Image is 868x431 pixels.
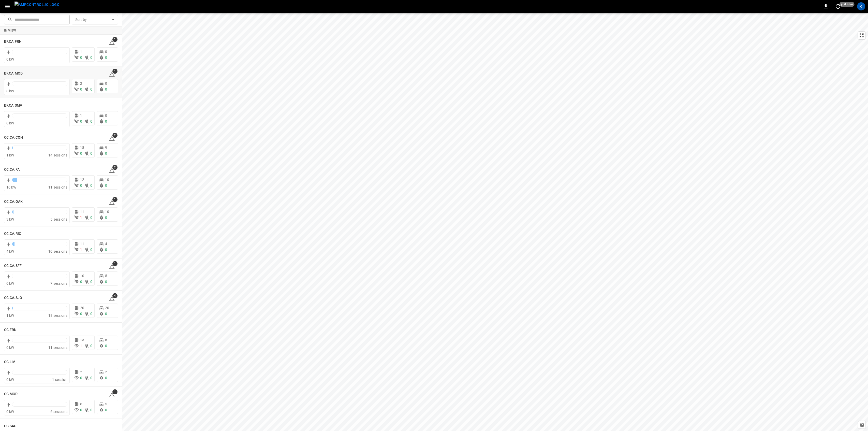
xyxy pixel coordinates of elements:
h6: BF.CA.SMV [4,103,22,108]
span: 10 [80,274,84,278]
span: 0 [105,408,107,412]
span: 1 kW [6,153,14,157]
span: 20 [105,306,109,310]
h6: BF.CA.MOD [4,71,23,76]
span: 0 [90,119,92,123]
span: 0 kW [6,281,14,285]
span: 0 kW [6,89,14,93]
h6: CC.CA.CON [4,135,23,140]
span: 4 [105,242,107,246]
span: 0 kW [6,121,14,125]
h6: CC.MOD [4,391,18,397]
span: 0 [105,87,107,91]
span: 2 [112,165,117,170]
span: 4 kW [6,249,14,253]
img: ampcontrol.io logo [14,2,60,8]
span: 0 [80,55,82,60]
span: 10 kW [6,185,16,189]
span: 1 [80,248,82,252]
span: 0 [105,280,107,284]
span: 1 [80,344,82,348]
h6: CC.CA.RIC [4,231,21,237]
span: 0 [90,215,92,220]
span: 0 [90,183,92,188]
span: 0 [90,151,92,155]
h6: CC.FRN [4,327,17,333]
span: 6 sessions [50,410,67,414]
h6: BF.CA.FRN [4,39,22,45]
span: 0 [105,119,107,123]
span: 0 [105,312,107,316]
span: 0 [105,50,107,54]
span: 0 [90,344,92,348]
span: 0 [105,183,107,188]
span: 1 [112,197,117,202]
span: 0 [105,55,107,60]
span: 1 kW [6,313,14,318]
span: 5 sessions [50,217,67,221]
span: 12 [80,178,84,182]
span: 0 [90,376,92,380]
span: 2 [112,133,117,138]
h6: CC.CA.FAI [4,167,21,173]
span: 0 [105,344,107,348]
span: 10 [105,178,109,182]
span: 0 [105,151,107,155]
span: 11 sessions [48,346,67,350]
span: 11 [80,242,84,246]
span: 0 [80,280,82,284]
span: 14 sessions [48,153,67,157]
span: 0 [80,408,82,412]
span: 1 [112,69,117,74]
span: 0 [90,55,92,60]
span: 7 sessions [50,281,67,285]
span: 0 [80,376,82,380]
span: 5 [105,274,107,278]
span: 0 [80,87,82,91]
span: 0 kW [6,410,14,414]
span: 0 kW [6,346,14,350]
span: 0 [90,87,92,91]
span: 1 [80,50,82,54]
span: 1 [112,261,117,266]
span: 0 [80,183,82,188]
span: 0 [90,312,92,316]
div: profile-icon [857,2,865,10]
span: 0 [105,81,107,85]
span: 0 [90,408,92,412]
span: 0 [105,113,107,118]
strong: In View [4,29,16,32]
span: 11 [80,210,84,214]
span: 0 [105,215,107,220]
span: 1 [80,215,82,220]
h6: CC.CA.SJO [4,295,22,301]
span: 10 [105,210,109,214]
span: 0 [80,151,82,155]
span: 10 sessions [48,249,67,253]
span: 0 kW [6,378,14,382]
span: 18 sessions [48,313,67,318]
span: 4 [112,293,117,298]
span: 2 [80,81,82,85]
span: 0 [105,376,107,380]
span: 2 [80,370,82,374]
h6: CC.SAC [4,423,17,429]
span: 1 [80,113,82,118]
span: 0 [80,119,82,123]
span: 0 [105,248,107,252]
h6: CC.CA.SFF [4,263,22,269]
span: 8 [105,338,107,342]
span: 1 session [52,378,67,382]
span: 0 [90,280,92,284]
h6: CC.LIV [4,359,15,365]
span: 18 [80,146,84,150]
span: 13 [80,338,84,342]
span: just now [840,2,855,7]
span: 0 [80,312,82,316]
span: 0 kW [6,57,14,61]
span: 2 [105,370,107,374]
span: 6 [80,402,82,406]
span: 0 [90,248,92,252]
span: 1 [112,37,117,42]
span: 11 sessions [48,185,67,189]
